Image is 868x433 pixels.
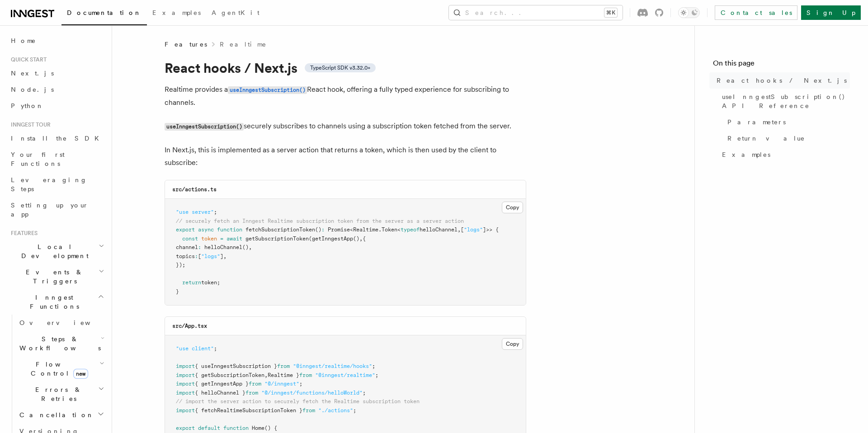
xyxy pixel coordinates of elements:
[165,40,207,49] span: Features
[321,226,325,233] span: :
[7,98,106,114] a: Python
[226,235,242,242] span: await
[11,86,54,93] span: Node.js
[220,253,223,259] span: ]
[176,226,195,233] span: export
[61,3,147,25] a: Documentation
[165,120,526,133] p: securely subscribes to channels using a subscription token fetched from the server.
[359,235,363,242] span: ,
[464,226,483,233] span: "logs"
[19,319,113,326] span: Overview
[249,381,261,387] span: from
[7,268,99,286] span: Events & Triggers
[461,226,464,233] span: [
[328,226,350,233] span: Promise
[7,81,106,98] a: Node.js
[249,244,252,250] span: ,
[722,92,850,110] span: useInngestSubscription() API Reference
[172,323,207,329] code: src/App.tsx
[264,425,277,431] span: () {
[7,172,106,197] a: Leveraging Steps
[16,407,106,423] button: Cancellation
[372,363,375,369] span: ;
[449,5,623,20] button: Search...⌘K
[176,288,179,295] span: }
[214,209,217,215] span: ;
[182,235,198,242] span: const
[16,385,98,403] span: Errors & Retries
[176,381,195,387] span: import
[198,425,220,431] span: default
[165,60,526,76] h1: React hooks / Next.js
[353,226,378,233] span: Realtime
[212,9,259,16] span: AgentKit
[195,372,264,378] span: { getSubscriptionToken
[245,226,315,233] span: fetchSubscriptionToken
[315,226,321,233] span: ()
[195,390,245,396] span: { helloChannel }
[165,83,526,109] p: Realtime provides a React hook, offering a fully typed experience for subscribing to channels.
[67,9,142,16] span: Documentation
[302,407,315,414] span: from
[350,226,353,233] span: <
[198,226,214,233] span: async
[176,407,195,414] span: import
[264,372,268,378] span: ,
[16,381,106,407] button: Errors & Retries
[11,36,36,45] span: Home
[206,3,265,24] a: AgentKit
[715,5,797,20] a: Contact sales
[7,121,51,128] span: Inngest tour
[195,381,249,387] span: { getInngestApp }
[176,218,464,224] span: // securely fetch an Inngest Realtime subscription token from the server as a server action
[293,363,372,369] span: "@inngest/realtime/hooks"
[16,356,106,381] button: Flow Controlnew
[16,331,106,356] button: Steps & Workflows
[7,146,106,172] a: Your first Functions
[604,8,617,17] kbd: ⌘K
[7,289,106,315] button: Inngest Functions
[315,372,375,378] span: "@inngest/realtime"
[483,226,499,233] span: ]>> {
[502,202,523,213] button: Copy
[16,360,99,378] span: Flow Control
[378,226,382,233] span: .
[11,70,54,77] span: Next.js
[176,425,195,431] span: export
[245,390,258,396] span: from
[228,86,307,94] code: useInngestSubscription()
[7,33,106,49] a: Home
[195,407,302,414] span: { fetchRealtimeSubscriptionToken }
[502,338,523,350] button: Copy
[217,226,242,233] span: function
[201,279,220,286] span: token;
[176,372,195,378] span: import
[152,9,201,16] span: Examples
[724,130,850,146] a: Return value
[252,425,264,431] span: Home
[7,56,47,63] span: Quick start
[678,7,700,18] button: Toggle dark mode
[223,425,249,431] span: function
[165,123,244,131] code: useInngestSubscription()
[717,76,847,85] span: React hooks / Next.js
[7,130,106,146] a: Install the SDK
[220,40,267,49] a: Realtime
[7,197,106,222] a: Setting up your app
[201,235,217,242] span: token
[375,372,378,378] span: ;
[713,72,850,89] a: React hooks / Next.js
[401,226,420,233] span: typeof
[176,262,185,268] span: });
[722,150,770,159] span: Examples
[363,390,366,396] span: ;
[310,64,370,71] span: TypeScript SDK v3.32.0+
[204,244,242,250] span: helloChannel
[353,235,359,242] span: ()
[11,102,44,109] span: Python
[176,253,195,259] span: topics
[16,334,101,353] span: Steps & Workflows
[198,244,201,250] span: :
[195,363,277,369] span: { useInngestSubscription }
[172,186,217,193] code: src/actions.ts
